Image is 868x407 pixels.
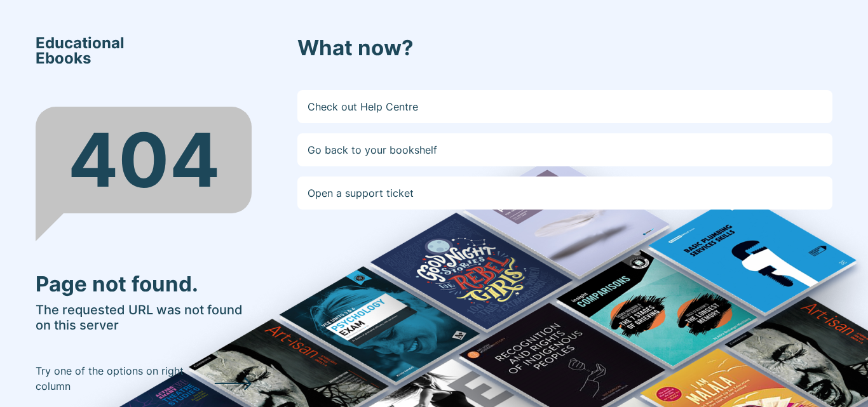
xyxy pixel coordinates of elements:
[36,107,252,213] div: 404
[297,177,832,210] a: Open a support ticket
[36,302,252,333] h5: The requested URL was not found on this server
[36,272,252,297] h3: Page not found.
[297,36,832,61] h3: What now?
[36,36,125,66] span: Educational Ebooks
[297,133,832,166] a: Go back to your bookshelf
[297,90,832,123] a: Check out Help Centre
[36,363,214,394] p: Try one of the options on right column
